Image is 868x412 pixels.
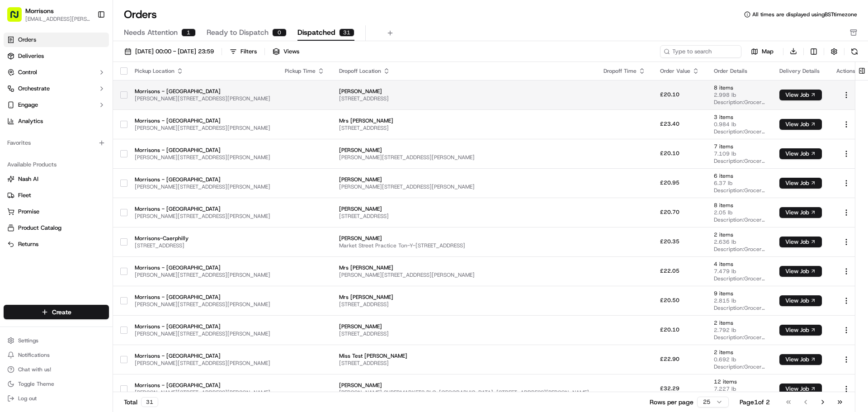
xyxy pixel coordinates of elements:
span: [PERSON_NAME] [339,323,589,330]
a: View Job [779,121,822,128]
span: 8 items [714,202,765,209]
span: 7 items [714,143,765,150]
a: Powered byPylon [64,153,109,160]
button: Toggle Theme [4,378,109,390]
div: Page 1 of 2 [740,398,770,407]
span: Morrisons [25,6,54,15]
span: Morrisons - [GEOGRAPHIC_DATA] [135,88,270,95]
span: [PERSON_NAME][STREET_ADDRESS][PERSON_NAME] [135,360,270,367]
span: £20.10 [660,150,679,157]
a: View Job [779,327,822,334]
span: 2 items [714,319,765,327]
button: [DATE] 00:00 - [DATE] 23:59 [120,45,218,58]
span: 8 items [714,84,765,91]
span: Analytics [18,117,43,125]
button: View Job [779,90,822,100]
button: View Job [779,178,822,189]
a: Orders [4,33,109,47]
span: 2.636 lb [714,238,765,246]
span: Description: Grocery bags [714,187,765,194]
span: [PERSON_NAME][STREET_ADDRESS][PERSON_NAME] [339,183,589,190]
span: Description: Grocery bags [714,363,765,370]
a: 📗Knowledge Base [5,128,73,144]
span: [PERSON_NAME] [339,382,589,389]
a: Analytics [4,114,109,128]
button: View Job [779,354,822,365]
div: Delivery Details [779,67,822,75]
span: Chat with us! [18,366,51,373]
div: 1 [181,28,196,37]
span: Morrisons - [GEOGRAPHIC_DATA] [135,205,270,213]
span: Morrisons - [GEOGRAPHIC_DATA] [135,352,270,360]
button: Returns [4,237,109,251]
span: £20.50 [660,297,679,304]
span: Morrisons - [GEOGRAPHIC_DATA] [135,264,270,271]
div: 💻 [76,132,84,139]
button: Map [745,46,779,57]
span: Morrisons - [GEOGRAPHIC_DATA] [135,117,270,124]
button: Product Catalog [4,221,109,235]
span: [PERSON_NAME][STREET_ADDRESS][PERSON_NAME] [135,154,270,161]
span: 9 items [714,290,765,297]
span: £20.35 [660,238,679,245]
span: 12 items [714,378,765,385]
div: Total [124,397,158,407]
span: Morrisons - [GEOGRAPHIC_DATA] [135,382,270,389]
span: Miss Test [PERSON_NAME] [339,352,589,360]
p: Rows per page [650,398,693,407]
a: View Job [779,91,822,99]
span: Morrisons - [GEOGRAPHIC_DATA] [135,294,270,301]
div: Favorites [4,136,109,150]
span: Description: Grocery bags [714,304,765,312]
span: [PERSON_NAME][STREET_ADDRESS][PERSON_NAME] [135,271,270,279]
a: 💻API Documentation [73,128,149,144]
a: Nash AI [7,175,105,183]
button: View Job [779,148,822,159]
h1: Orders [124,7,157,22]
button: View Job [779,384,822,394]
span: [EMAIL_ADDRESS][PERSON_NAME][DOMAIN_NAME] [25,15,90,23]
span: [PERSON_NAME] [339,205,589,213]
a: View Job [779,356,822,363]
input: Type to search [660,45,741,58]
div: 31 [339,28,354,37]
span: Knowledge Base [18,131,69,140]
button: View Job [779,237,822,247]
span: 2.792 lb [714,327,765,334]
button: Log out [4,392,109,405]
div: Actions [836,67,856,75]
span: Morrisons - [GEOGRAPHIC_DATA] [135,323,270,330]
span: Engage [18,101,38,109]
span: [PERSON_NAME] [339,176,589,183]
span: Fleet [18,191,31,199]
a: View Job [779,238,822,246]
span: [PERSON_NAME][STREET_ADDRESS][PERSON_NAME] [339,154,589,161]
button: Settings [4,334,109,347]
button: Nash AI [4,172,109,186]
div: We're available if you need us! [31,95,114,103]
span: Dispatched [297,27,335,38]
span: £20.95 [660,179,679,186]
div: 31 [141,397,158,407]
a: View Job [779,150,822,157]
span: [STREET_ADDRESS] [135,242,270,249]
button: Engage [4,98,109,112]
div: Order Details [714,67,765,75]
div: Pickup Time [285,67,325,75]
span: Morrisons-Caerphilly [135,235,270,242]
span: [PERSON_NAME][STREET_ADDRESS][PERSON_NAME] [135,124,270,132]
span: Mrs [PERSON_NAME] [339,264,589,271]
a: View Job [779,209,822,216]
a: Fleet [7,191,105,199]
button: View Job [779,207,822,218]
a: View Job [779,180,822,187]
span: Ready to Dispatch [207,27,269,38]
span: Mrs [PERSON_NAME] [339,294,589,301]
button: View Job [779,295,822,306]
button: Views [269,45,303,58]
span: [STREET_ADDRESS] [339,124,589,132]
span: Create [52,308,71,317]
span: Toggle Theme [18,380,54,388]
span: 7.227 lb [714,385,765,393]
a: Promise [7,208,105,216]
